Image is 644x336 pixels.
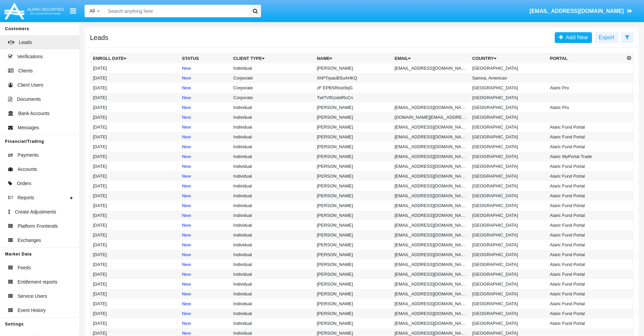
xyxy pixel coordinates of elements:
td: [PERSON_NAME] [314,181,392,191]
td: [GEOGRAPHIC_DATA] [470,181,547,191]
td: Alaric Fund Portal [547,240,625,250]
td: [GEOGRAPHIC_DATA] [470,240,547,250]
span: Event History [18,307,46,314]
td: Individual [231,171,314,181]
td: New [179,250,231,260]
td: [PERSON_NAME] [314,112,392,122]
td: Alaric Fund Portal [547,132,625,142]
a: All [85,7,105,15]
td: Individual [231,63,314,73]
td: [DATE] [90,309,180,318]
th: Portal [547,53,625,64]
td: Alaric Fund Portal [547,220,625,230]
th: Client Type [231,53,314,64]
td: Individual [231,279,314,289]
td: TwtTVfGzeblRcCn [314,93,392,103]
th: Country [470,53,547,64]
td: Individual [231,210,314,220]
td: Alaric Fund Portal [547,191,625,201]
td: Alaric Fund Portal [547,289,625,299]
td: New [179,318,231,328]
td: [PERSON_NAME] [314,250,392,260]
td: [PERSON_NAME] [314,201,392,210]
td: [DATE] [90,83,180,93]
td: [DATE] [90,161,180,171]
td: [EMAIL_ADDRESS][DOMAIN_NAME] [392,103,470,112]
td: [DOMAIN_NAME][EMAIL_ADDRESS][DOMAIN_NAME] [392,112,470,122]
td: [PERSON_NAME] [314,299,392,309]
td: [GEOGRAPHIC_DATA] [470,269,547,279]
td: Corporate [231,93,314,103]
td: [GEOGRAPHIC_DATA] [470,220,547,230]
span: Service Users [18,293,47,300]
td: Alaric Fund Portal [547,161,625,171]
td: Individual [231,309,314,318]
td: [GEOGRAPHIC_DATA] [470,191,547,201]
td: Individual [231,299,314,309]
td: New [179,171,231,181]
span: Messages [18,124,39,131]
td: [PERSON_NAME] [314,191,392,201]
span: Add New [563,35,588,40]
td: XhPTrpaoBSuAHKQ [314,73,392,83]
td: [PERSON_NAME] [314,309,392,318]
td: New [179,73,231,83]
td: New [179,289,231,299]
button: Export [595,32,618,43]
td: Individual [231,230,314,240]
td: Alaric Fund Portal [547,142,625,152]
td: [DATE] [90,181,180,191]
td: [DATE] [90,63,180,73]
span: Client Users [18,82,43,89]
span: Documents [17,96,41,103]
td: Individual [231,201,314,210]
td: [GEOGRAPHIC_DATA] [470,132,547,142]
td: [DATE] [90,132,180,142]
span: Create Adjustments [15,208,56,216]
td: New [179,161,231,171]
span: Reports [18,194,34,201]
td: [PERSON_NAME] [314,210,392,220]
td: [GEOGRAPHIC_DATA] [470,318,547,328]
img: Logo image [3,1,65,21]
td: Alaric Fund Portal [547,210,625,220]
td: [PERSON_NAME] [314,161,392,171]
td: [GEOGRAPHIC_DATA] [470,142,547,152]
td: Individual [231,220,314,230]
td: Individual [231,260,314,269]
td: New [179,122,231,132]
span: Accounts [18,166,37,173]
td: [PERSON_NAME] [314,289,392,299]
a: [EMAIL_ADDRESS][DOMAIN_NAME] [526,2,636,21]
td: [DATE] [90,240,180,250]
td: New [179,103,231,112]
td: [DATE] [90,210,180,220]
td: New [179,220,231,230]
td: New [179,260,231,269]
span: Bank Accounts [18,110,50,117]
td: Alaric Pro [547,103,625,112]
span: Leads [19,39,32,46]
td: zF EPBSRioiz8qG [314,83,392,93]
td: Corporate [231,83,314,93]
td: [DATE] [90,318,180,328]
td: Alaric Fund Portal [547,318,625,328]
td: [PERSON_NAME] [314,279,392,289]
td: Alaric Fund Portal [547,171,625,181]
td: [DATE] [90,152,180,161]
td: [GEOGRAPHIC_DATA] [470,83,547,93]
td: Alaric Fund Portal [547,122,625,132]
td: New [179,269,231,279]
td: [DATE] [90,269,180,279]
td: Alaric Fund Portal [547,260,625,269]
td: Alaric MyPortal Trade [547,152,625,161]
td: New [179,309,231,318]
td: [PERSON_NAME] [314,103,392,112]
td: New [179,152,231,161]
span: Feeds [18,264,31,271]
td: [GEOGRAPHIC_DATA] [470,260,547,269]
td: Individual [231,122,314,132]
td: New [179,93,231,103]
td: [DATE] [90,142,180,152]
td: [EMAIL_ADDRESS][DOMAIN_NAME] [392,289,470,299]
